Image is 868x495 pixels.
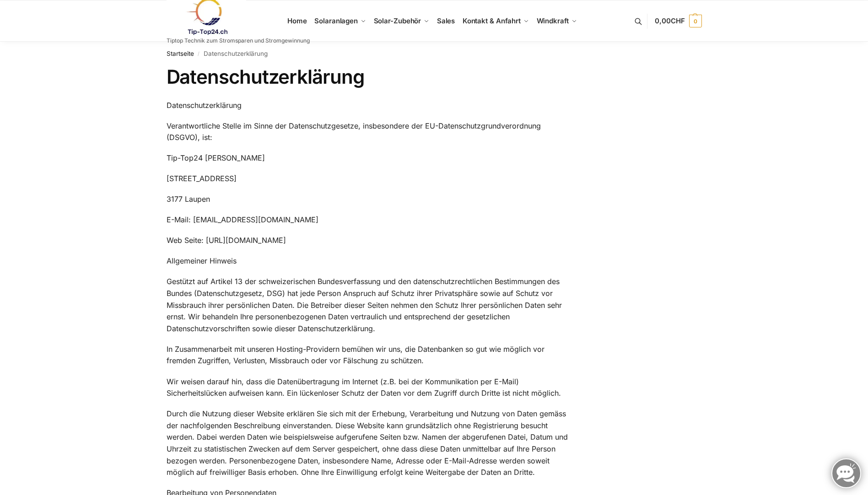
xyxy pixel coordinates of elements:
[167,194,573,205] p: 3177 Laupen
[167,344,573,367] p: In Zusammenarbeit mit unseren Hosting-Providern bemühen wir uns, die Datenbanken so gut wie mögli...
[458,0,533,42] a: Kontakt & Anfahrt
[167,255,573,267] p: Allgemeiner Hinweis
[537,16,569,25] span: Windkraft
[167,42,702,65] nav: Breadcrumb
[671,16,685,25] span: CHF
[167,38,310,43] p: Tiptop Technik zum Stromsparen und Stromgewinnung
[167,173,573,185] p: [STREET_ADDRESS]
[167,408,573,479] p: Durch die Nutzung dieser Website erklären Sie sich mit der Erhebung, Verarbeitung und Nutzung von...
[314,16,358,25] span: Solaranlagen
[463,16,521,25] span: Kontakt & Anfahrt
[533,0,581,42] a: Windkraft
[689,15,702,27] span: 0
[167,50,194,57] a: Startseite
[167,214,573,226] p: E-Mail: [EMAIL_ADDRESS][DOMAIN_NAME]
[167,120,573,144] p: Verantwortliche Stelle im Sinne der Datenschutzgesetze, insbesondere der EU-Datenschutzgrundveror...
[437,16,455,25] span: Sales
[370,0,433,42] a: Solar-Zubehör
[311,0,370,42] a: Solaranlagen
[167,376,573,399] p: Wir weisen darauf hin, dass die Datenübertragung im Internet (z.B. bei der Kommunikation per E-Ma...
[655,7,701,35] a: 0,00CHF 0
[167,100,573,112] p: Datenschutzerklärung
[374,16,421,25] span: Solar-Zubehör
[433,0,458,42] a: Sales
[194,50,204,58] span: /
[167,276,573,334] p: Gestützt auf Artikel 13 der schweizerischen Bundesverfassung und den datenschutzrechtlichen Besti...
[655,16,685,25] span: 0,00
[167,65,702,88] h1: Datenschutzerklärung
[167,235,573,247] p: Web Seite: [URL][DOMAIN_NAME]
[167,152,573,164] p: Tip-Top24 [PERSON_NAME]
